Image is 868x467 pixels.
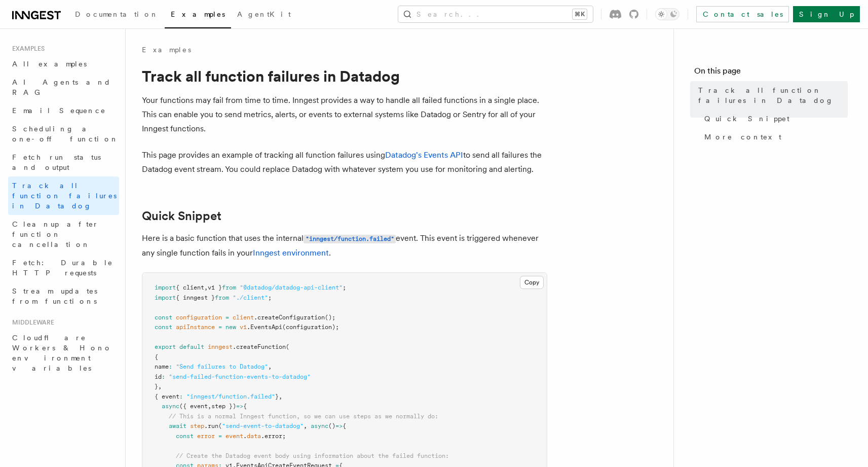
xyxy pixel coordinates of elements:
[328,422,335,429] span: ()
[8,329,119,377] a: Cloudflare Workers & Hono environment variables
[398,6,593,22] button: Search...⌘K
[12,220,99,248] span: Cleanup after function cancellation
[176,433,194,440] span: const
[243,433,247,440] span: .
[162,373,165,380] span: :
[179,393,183,400] span: :
[304,235,396,243] code: "inngest/function.failed"
[247,433,261,440] span: data
[155,383,158,390] span: }
[268,294,272,301] span: ;
[225,314,229,321] span: =
[573,9,587,19] kbd: ⌘K
[12,125,119,143] span: Scheduling a one-off function
[8,148,119,176] a: Fetch run status and output
[218,422,222,429] span: (
[218,433,222,440] span: =
[225,324,236,331] span: new
[169,422,186,429] span: await
[186,393,275,400] span: "inngest/function.failed"
[176,314,222,321] span: configuration
[142,209,221,223] a: Quick Snippet
[222,284,236,291] span: from
[698,85,848,105] span: Track all function failures in Datadog
[231,3,297,27] a: AgentKit
[700,128,848,146] a: More context
[233,343,286,350] span: .createFunction
[179,403,208,410] span: ({ event
[155,324,172,331] span: const
[12,106,106,115] span: Email Sequence
[343,284,346,291] span: ;
[155,294,176,301] span: import
[155,343,176,350] span: export
[142,231,547,260] p: Here is a basic function that uses the internal event. This event is triggered whenever any singl...
[158,383,162,390] span: ,
[233,294,268,301] span: "./client"
[208,284,222,291] span: v1 }
[253,248,329,258] a: Inngest environment
[311,422,328,429] span: async
[261,433,286,440] span: .error;
[520,276,544,289] button: Copy
[155,284,176,291] span: import
[286,343,289,350] span: (
[142,148,547,176] p: This page provides an example of tracking all function failures using to send all failures the Da...
[155,353,158,361] span: {
[275,393,279,400] span: }
[335,422,343,429] span: =>
[233,314,254,321] span: client
[208,343,233,350] span: inngest
[176,294,215,301] span: { inngest }
[8,282,119,310] a: Stream updates from functions
[12,60,87,68] span: All examples
[179,343,204,350] span: default
[190,422,204,429] span: step
[8,120,119,148] a: Scheduling a one-off function
[169,363,172,370] span: :
[240,284,343,291] span: "@datadog/datadog-api-client"
[279,393,282,400] span: ,
[171,10,225,18] span: Examples
[240,324,247,331] span: v1
[155,393,179,400] span: { event
[236,403,243,410] span: =>
[208,403,211,410] span: ,
[343,422,346,429] span: {
[8,215,119,254] a: Cleanup after function cancellation
[12,78,111,96] span: AI Agents and RAG
[12,182,117,210] span: Track all function failures in Datadog
[237,10,291,18] span: AgentKit
[385,150,463,160] a: Datadog's Events API
[142,45,191,55] a: Examples
[225,433,243,440] span: event
[75,10,159,18] span: Documentation
[282,324,339,331] span: (configuration);
[8,318,54,327] span: Middleware
[162,403,179,410] span: async
[155,373,162,380] span: id
[204,422,218,429] span: .run
[12,259,113,277] span: Fetch: Durable HTTP requests
[694,81,848,110] a: Track all function failures in Datadog
[204,284,208,291] span: ,
[222,422,304,429] span: "send-event-to-datadog"
[69,3,165,27] a: Documentation
[12,287,97,305] span: Stream updates from functions
[704,132,781,142] span: More context
[165,3,231,28] a: Examples
[176,363,268,370] span: "Send failures to Datadog"
[155,314,172,321] span: const
[694,65,848,81] h4: On this page
[8,55,119,73] a: All examples
[268,363,272,370] span: ,
[142,93,547,136] p: Your functions may fail from time to time. Inngest provides a way to handle all failed functions ...
[247,324,282,331] span: .EventsApi
[8,101,119,120] a: Email Sequence
[176,452,449,459] span: // Create the Datadog event body using information about the failed function:
[211,403,236,410] span: step })
[142,67,547,85] h1: Track all function failures in Datadog
[8,45,45,53] span: Examples
[696,6,789,22] a: Contact sales
[254,314,325,321] span: .createConfiguration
